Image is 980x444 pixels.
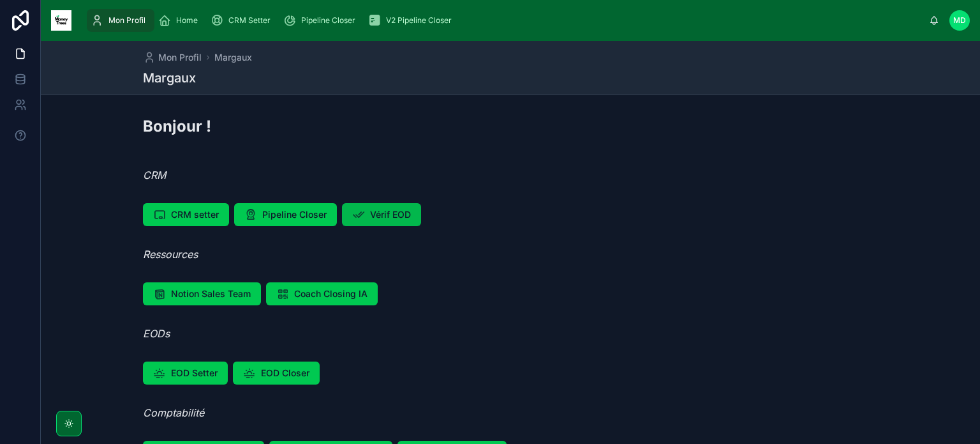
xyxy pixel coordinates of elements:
span: Pipeline Closer [262,208,327,221]
span: Vérif EOD [370,208,411,221]
span: CRM Setter [228,15,271,26]
span: Notion Sales Team [171,287,251,300]
button: Coach Closing IA [266,282,378,305]
h1: Margaux [143,69,196,87]
span: Mon Profil [108,15,145,26]
button: Notion Sales Team [143,282,261,305]
button: Pipeline Closer [234,203,337,226]
em: Comptabilité [143,406,204,419]
span: MD [953,15,966,26]
a: Mon Profil [87,9,154,32]
a: Mon Profil [143,51,202,64]
button: CRM setter [143,203,229,226]
a: V2 Pipeline Closer [364,9,461,32]
span: Pipeline Closer [301,15,355,26]
em: Ressources [143,248,198,261]
button: EOD Setter [143,362,228,385]
span: EOD Setter [171,367,218,379]
a: Margaux [214,51,252,64]
div: scrollable content [82,6,929,34]
span: Coach Closing IA [294,287,367,300]
img: App logo [51,10,71,31]
a: Pipeline Closer [279,9,364,32]
button: Vérif EOD [342,203,421,226]
em: CRM [143,169,166,181]
span: Mon Profil [158,51,202,64]
span: Home [176,15,198,26]
a: CRM Setter [207,9,279,32]
a: Home [154,9,207,32]
span: EOD Closer [261,367,309,379]
button: EOD Closer [233,362,320,385]
h2: Bonjour ! [143,116,211,137]
em: EODs [143,327,170,340]
span: CRM setter [171,208,219,221]
span: V2 Pipeline Closer [386,15,452,26]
